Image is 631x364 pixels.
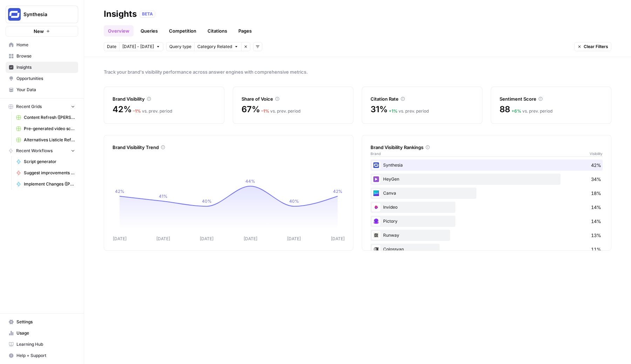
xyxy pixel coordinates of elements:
span: 42% [591,162,601,169]
a: Implement Changes ([PERSON_NAME]'s edit) [13,178,78,190]
div: Synthesia [371,160,603,171]
tspan: 40% [289,198,299,204]
a: Suggest improvements ([PERSON_NAME]'s edit) [13,167,78,178]
div: Invideo [371,202,603,213]
div: Sentiment Score [500,95,603,102]
span: Help + Support [16,352,75,359]
img: kn4yydfihu1m6ctu54l2b7jhf7vx [372,161,380,169]
a: Script generator [13,156,78,167]
a: Home [6,39,78,50]
tspan: 41% [159,194,168,199]
div: vs. prev. period [389,108,429,114]
span: Usage [16,330,75,336]
span: Pre-generated video scripts [24,126,75,132]
img: y4d8y4oj9pwtmzcdx4a2s9yjc5kp [372,245,380,254]
div: Share of Voice [242,95,345,102]
span: Brand [371,151,381,156]
a: Your Data [6,84,78,95]
span: Track your brand's visibility performance across answer engines with comprehensive metrics. [104,68,611,75]
a: Pre-generated video scripts [13,123,78,134]
tspan: 42% [115,189,124,194]
div: Brand Visibility Trend [113,144,345,151]
span: 11% [591,246,601,253]
span: + 1 % [389,108,398,114]
span: 13% [591,232,601,239]
span: Query type [169,43,191,50]
span: Clear Filters [584,43,608,50]
span: – 1 % [133,108,141,114]
img: tq86vd83ef1nrwn668d8ilq4lo0e [372,203,380,211]
img: zuex3t6fvg6vb1bhykbo9omwyph7 [372,231,380,240]
span: 18% [591,190,601,197]
span: Browse [16,53,75,59]
span: 34% [591,176,601,183]
button: Help + Support [6,350,78,361]
img: Synthesia Logo [8,8,21,21]
div: BETA [140,11,155,18]
a: Opportunities [6,73,78,84]
tspan: 44% [245,178,255,184]
div: HeyGen [371,174,603,185]
span: Your Data [16,87,75,93]
div: Colossyan [371,244,603,255]
span: New [34,28,44,35]
tspan: [DATE] [113,236,127,241]
div: vs. prev. period [133,108,172,114]
span: Visibility [590,151,603,156]
span: Recent Grids [16,103,42,110]
a: Pages [234,25,256,36]
tspan: 42% [333,189,342,194]
a: Alternatives Listicle Refresh [13,134,78,146]
button: [DATE] - [DATE] [119,42,163,51]
button: Workspace: Synthesia [6,6,78,23]
a: Settings [6,316,78,328]
span: Alternatives Listicle Refresh [24,137,75,143]
span: 14% [591,204,601,211]
span: – 1 % [261,108,269,114]
a: Browse [6,50,78,62]
tspan: [DATE] [287,236,301,241]
div: Brand Visibility [113,95,216,102]
button: Clear Filters [574,42,611,51]
span: Home [16,42,75,48]
tspan: [DATE] [156,236,170,241]
img: t7020at26d8erv19khrwcw8unm2u [372,189,380,197]
a: Competition [165,25,201,36]
span: Implement Changes ([PERSON_NAME]'s edit) [24,181,75,187]
button: Category Related [194,42,241,51]
button: Recent Workflows [6,146,78,156]
span: Opportunities [16,75,75,82]
div: Canva [371,188,603,199]
div: Insights [104,8,137,20]
span: Date [107,43,116,50]
a: Insights [6,62,78,73]
div: Pictory [371,216,603,227]
a: Overview [104,25,134,36]
span: 31% [371,104,387,115]
span: 88 [500,104,510,115]
div: Brand Visibility Rankings [371,144,603,151]
span: Insights [16,64,75,70]
div: Citation Rate [371,95,474,102]
div: vs. prev. period [511,108,552,114]
span: [DATE] - [DATE] [122,43,154,50]
span: Synthesia [23,11,66,18]
img: 9w0gpg5mysfnm3lmj7yygg5fv3dk [372,175,380,183]
tspan: [DATE] [200,236,213,241]
button: Recent Grids [6,101,78,112]
a: Content Refresh ([PERSON_NAME]'s edit) [13,112,78,123]
span: Script generator [24,159,75,165]
div: Runway [371,230,603,241]
img: 5ishofca9hhfzkbc6046dfm6zfk6 [372,217,380,225]
tspan: 40% [202,198,212,204]
a: Learning Hub [6,339,78,350]
span: 42% [113,104,131,115]
span: Content Refresh ([PERSON_NAME]'s edit) [24,114,75,121]
span: + 6 % [511,108,521,114]
div: vs. prev. period [261,108,300,114]
tspan: [DATE] [244,236,257,241]
tspan: [DATE] [331,236,345,241]
span: Settings [16,319,75,325]
span: 14% [591,218,601,225]
a: Queries [136,25,162,36]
